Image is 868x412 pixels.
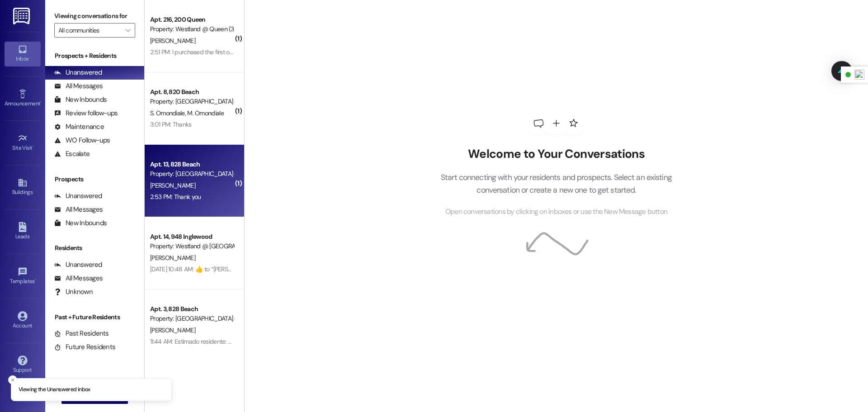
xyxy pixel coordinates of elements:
div: Past + Future Residents [45,313,144,322]
div: Property: [GEOGRAPHIC_DATA] ([STREET_ADDRESS]) (3280) [150,314,234,323]
div: WO Follow-ups [54,136,110,145]
div: Residents [45,243,144,253]
span: [PERSON_NAME] [150,254,195,262]
div: All Messages [54,274,103,283]
div: New Inbounds [54,218,107,228]
div: Property: [GEOGRAPHIC_DATA] ([STREET_ADDRESS]) (3392) [150,97,234,106]
span: • [33,143,34,150]
p: Viewing the Unanswered inbox [19,386,90,394]
div: Prospects [45,175,144,184]
div: Escalate [54,149,90,159]
img: ResiDesk Logo [13,8,32,24]
a: Templates • [5,264,41,289]
span: • [35,277,36,283]
div: Past Residents [54,329,109,338]
div: Property: Westland @ [GEOGRAPHIC_DATA] (3272) [150,242,234,251]
span: S. Omondiale [150,109,187,117]
div: 3:01 PM: Thanks [150,120,192,128]
button: Close toast [8,375,17,384]
div: Prospects + Residents [45,51,144,61]
div: Maintenance [54,122,104,132]
div: Review follow-ups [54,109,118,118]
a: Account [5,308,41,333]
div: 2:53 PM: Thank you [150,193,201,201]
span: [PERSON_NAME] [150,181,195,189]
p: Start connecting with your residents and prospects. Select an existing conversation or create a n... [427,171,685,197]
div: Property: Westland @ Queen (3266) [150,24,234,34]
div: All Messages [54,205,103,214]
input: All communities [58,23,121,38]
a: Buildings [5,175,41,199]
span: Open conversations by clicking on inboxes or use the New Message button [445,206,667,218]
a: Leads [5,219,41,244]
div: New Inbounds [54,95,107,104]
div: Unanswered [54,68,102,77]
div: Unanswered [54,260,102,270]
span: [PERSON_NAME] [150,326,195,334]
div: 2:51 PM: I purchased the first one I have three cars they told me anytime I can get my money back... [150,48,460,56]
h2: Welcome to Your Conversations [427,147,685,161]
div: Apt. 8, 820 Beach [150,87,234,97]
span: • [40,99,42,105]
a: Inbox [5,42,41,66]
span: [PERSON_NAME] [150,37,195,45]
i:  [125,27,130,34]
div: Apt. 216, 200 Queen [150,15,234,24]
a: Site Visit • [5,131,41,155]
a: Support [5,353,41,377]
div: All Messages [54,81,103,91]
label: Viewing conversations for [54,9,135,23]
div: Future Residents [54,342,115,352]
span: M. Omondiale [187,109,224,117]
div: [DATE] 10:48 AM: ​👍​ to “ [PERSON_NAME] (Westland @ [GEOGRAPHIC_DATA] (3272)): I am still waiting... [150,265,550,273]
div: Unanswered [54,191,102,201]
div: Apt. 3, 828 Beach [150,304,234,314]
div: Property: [GEOGRAPHIC_DATA] ([STREET_ADDRESS]) (3280) [150,169,234,179]
div: Unknown [54,287,93,297]
div: Apt. 14, 948 Inglewood [150,232,234,242]
div: Apt. 13, 828 Beach [150,160,234,169]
